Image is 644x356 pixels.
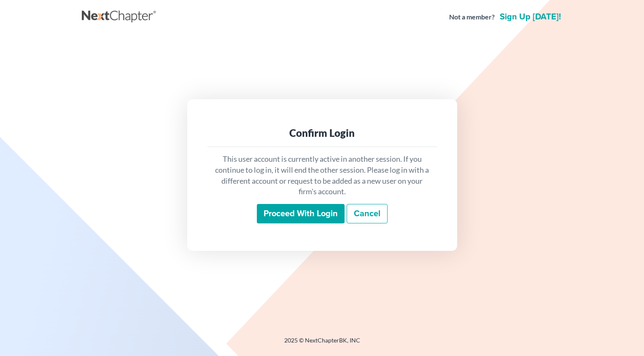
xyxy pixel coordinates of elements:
[82,336,563,351] div: 2025 © NextChapterBK, INC
[498,13,563,21] a: Sign up [DATE]!
[214,126,430,140] div: Confirm Login
[449,12,495,22] strong: Not a member?
[257,204,345,223] input: Proceed with login
[347,204,388,223] a: Cancel
[214,154,430,197] p: This user account is currently active in another session. If you continue to log in, it will end ...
